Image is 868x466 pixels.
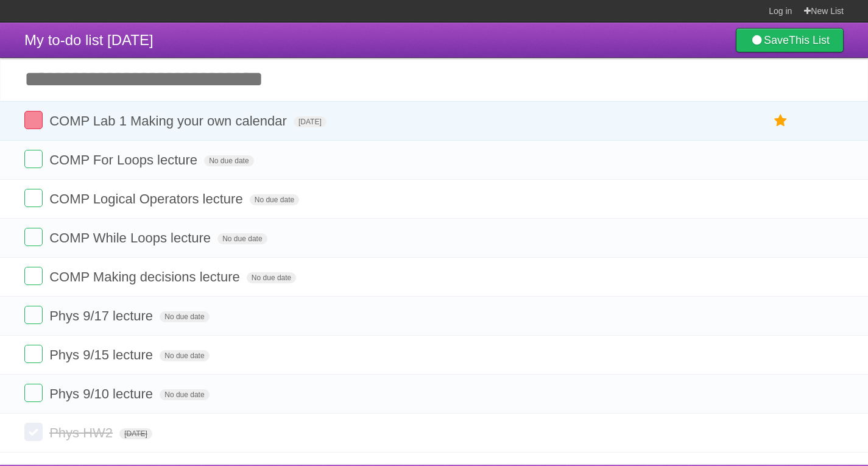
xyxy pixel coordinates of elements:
span: COMP Logical Operators lecture [49,191,246,207]
span: No due date [204,155,253,166]
span: COMP For Loops lecture [49,152,200,168]
label: Done [24,267,43,285]
label: Star task [769,111,792,131]
span: Phys 9/10 lecture [49,386,156,401]
span: Phys 9/15 lecture [49,347,156,362]
span: [DATE] [294,116,326,127]
label: Done [24,189,43,207]
label: Done [24,228,43,246]
span: My to-do list [DATE] [24,32,153,48]
label: Done [24,423,43,441]
label: Done [24,384,43,402]
label: Done [24,306,43,324]
span: Phys 9/17 lecture [49,308,156,323]
b: This List [789,34,830,46]
span: COMP Lab 1 Making your own calendar [49,113,290,129]
label: Done [24,345,43,363]
label: Done [24,150,43,168]
label: Done [24,111,43,129]
span: No due date [160,350,209,361]
span: COMP Making decisions lecture [49,269,243,284]
span: Phys HW2 [49,425,116,440]
span: No due date [217,233,267,244]
span: No due date [247,272,296,283]
a: SaveThis List [736,28,844,52]
span: [DATE] [119,428,152,439]
span: COMP While Loops lecture [49,230,214,245]
span: No due date [160,389,209,400]
span: No due date [160,311,209,322]
span: No due date [250,194,299,205]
